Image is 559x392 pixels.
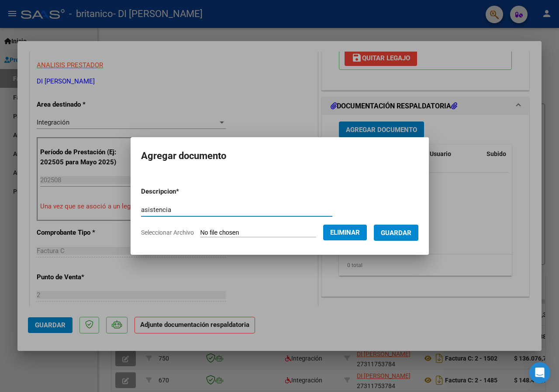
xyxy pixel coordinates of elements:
[381,229,411,237] span: Guardar
[141,187,224,197] p: Descripcion
[374,225,418,241] button: Guardar
[529,362,550,383] div: Open Intercom Messenger
[330,229,360,236] span: Eliminar
[323,225,367,240] button: Eliminar
[141,229,194,236] span: Seleccionar Archivo
[141,148,418,164] h2: Agregar documento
